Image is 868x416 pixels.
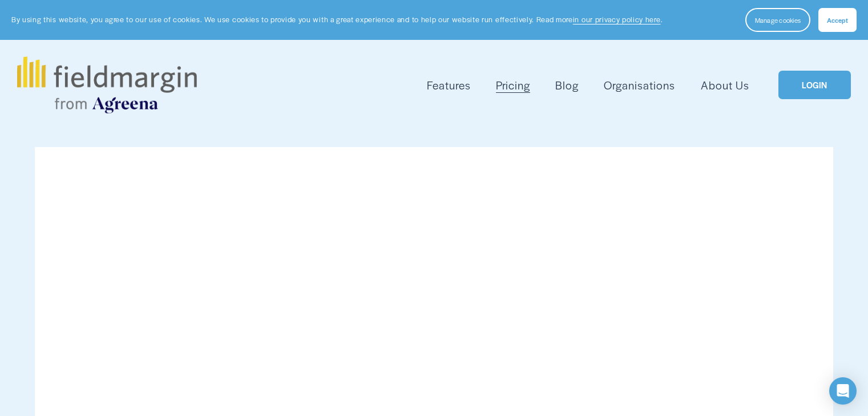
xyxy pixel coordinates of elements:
a: Blog [555,76,579,95]
a: Pricing [496,76,530,95]
button: Manage cookies [745,8,810,32]
a: folder dropdown [427,76,471,95]
span: Manage cookies [755,15,801,25]
button: Accept [818,8,857,32]
img: fieldmargin.com [17,56,196,113]
p: By using this website, you agree to our use of cookies. We use cookies to provide you with a grea... [11,14,663,25]
span: Accept [827,15,848,25]
span: Features [427,77,471,93]
a: About Us [701,76,749,95]
a: in our privacy policy here [573,14,661,25]
div: Open Intercom Messenger [829,377,857,405]
a: LOGIN [778,71,850,100]
a: Organisations [604,76,675,95]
